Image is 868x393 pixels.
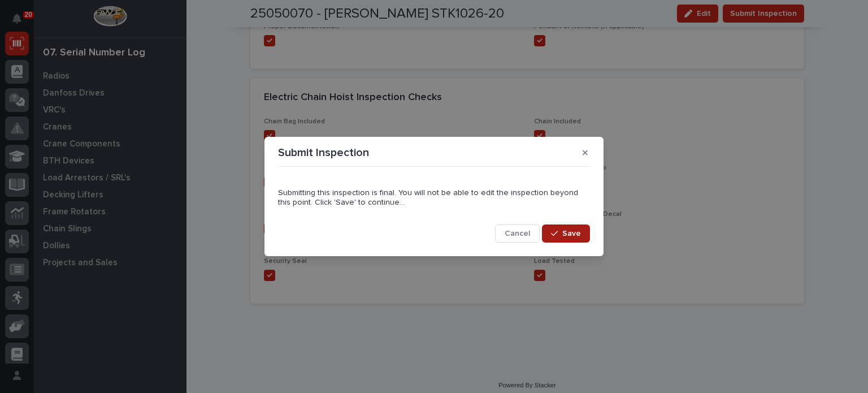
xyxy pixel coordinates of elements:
[495,224,540,243] button: Cancel
[562,228,581,239] span: Save
[278,146,369,159] p: Submit Inspection
[542,224,590,243] button: Save
[505,228,530,239] span: Cancel
[278,188,590,208] p: Submitting this inspection is final. You will not be able to edit the inspection beyond this poin...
